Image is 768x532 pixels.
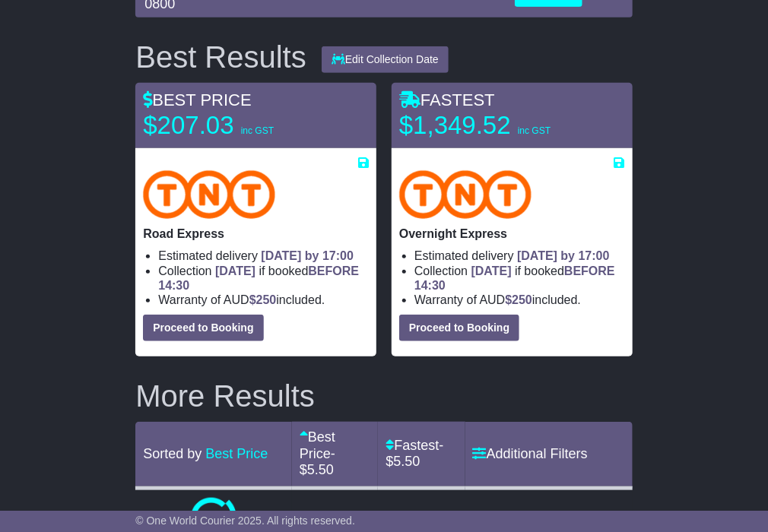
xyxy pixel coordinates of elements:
[158,279,189,292] span: 14:30
[307,462,334,477] span: 5.50
[386,438,443,470] span: - $
[386,438,443,470] a: Fastest- $5.50
[399,90,495,109] span: FASTEST
[158,264,369,293] li: Collection
[143,170,275,219] img: TNT Domestic: Road Express
[128,40,314,74] div: Best Results
[564,264,615,277] span: BEFORE
[300,429,335,477] a: Best Price- $5.50
[518,125,551,136] span: inc GST
[399,315,519,341] button: Proceed to Booking
[414,293,625,307] li: Warranty of AUD included.
[399,110,589,141] p: $1,349.52
[308,264,359,277] span: BEFORE
[256,293,277,306] span: 250
[393,454,420,469] span: 5.50
[399,170,532,219] img: TNT Domestic: Overnight Express
[158,293,369,307] li: Warranty of AUD included.
[512,293,532,306] span: 250
[399,226,625,241] p: Overnight Express
[205,446,268,461] a: Best Price
[414,264,615,292] span: if booked
[473,446,588,461] a: Additional Filters
[262,249,354,262] span: [DATE] by 17:00
[143,110,333,141] p: $207.03
[135,379,632,413] h2: More Results
[143,446,202,461] span: Sorted by
[322,46,449,73] button: Edit Collection Date
[517,249,610,262] span: [DATE] by 17:00
[135,515,355,527] span: © One World Courier 2025. All rights reserved.
[143,315,263,341] button: Proceed to Booking
[215,264,255,277] span: [DATE]
[143,226,369,241] p: Road Express
[414,249,625,263] li: Estimated delivery
[505,293,532,306] span: $
[471,264,512,277] span: [DATE]
[249,293,277,306] span: $
[241,125,274,136] span: inc GST
[414,279,446,292] span: 14:30
[143,90,251,109] span: BEST PRICE
[158,264,359,292] span: if booked
[158,249,369,263] li: Estimated delivery
[300,446,335,478] span: - $
[414,264,625,293] li: Collection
